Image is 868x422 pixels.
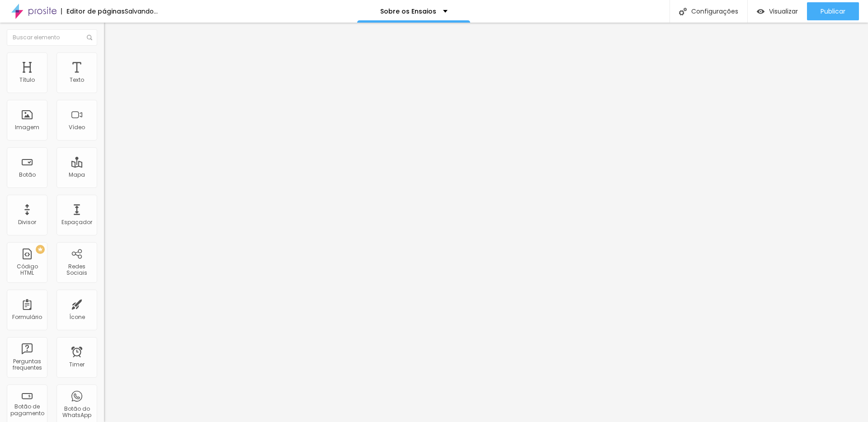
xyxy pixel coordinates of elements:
div: Timer [69,361,85,368]
div: Botão de pagamento [9,403,45,417]
div: Botão [19,172,36,178]
iframe: Editor [104,23,868,422]
div: Mapa [69,172,85,178]
img: Icone [679,8,687,15]
div: Espaçador [61,219,92,225]
div: Perguntas frequentes [9,358,45,371]
p: Sobre os Ensaios [380,8,436,14]
img: Icone [87,35,92,40]
span: Publicar [821,8,845,15]
button: Publicar [807,2,859,20]
div: Salvando... [125,8,158,14]
input: Buscar elemento [7,29,97,46]
div: Imagem [15,124,39,131]
div: Editor de páginas [61,8,125,14]
div: Ícone [69,314,85,320]
div: Redes Sociais [59,263,94,277]
div: Texto [70,77,84,83]
div: Vídeo [69,124,85,131]
div: Botão do WhatsApp [59,406,94,419]
div: Título [19,77,35,83]
span: Visualizar [769,8,798,15]
img: view-1.svg [757,8,764,15]
div: Código HTML [9,263,45,277]
button: Visualizar [748,2,807,20]
div: Formulário [12,314,42,320]
div: Divisor [18,219,36,225]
